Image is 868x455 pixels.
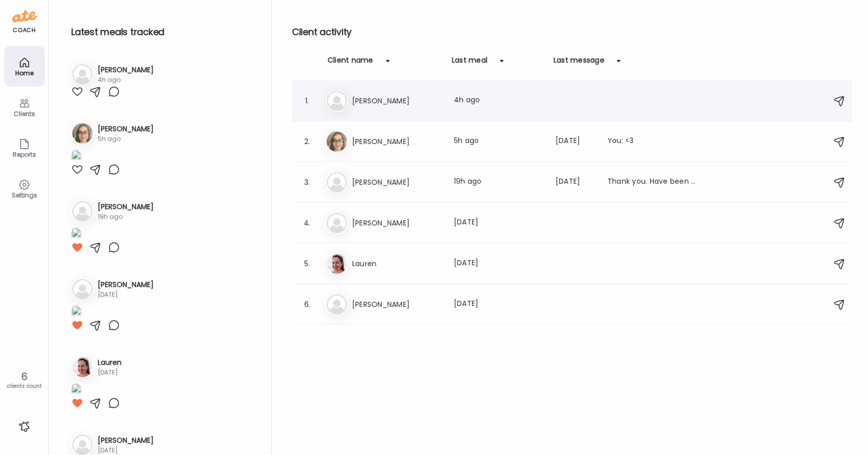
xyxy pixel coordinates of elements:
div: 6 [4,371,45,383]
div: coach [13,26,36,35]
div: 3. [301,176,313,188]
div: clients count [4,383,45,390]
div: 1. [301,95,313,107]
h3: [PERSON_NAME] [98,279,154,290]
img: avatars%2FYr2TRmk546hTF5UKtBKijktb52i2 [327,131,347,152]
div: Thank you. Have been trying to stick to It and finding it very insightful. Haven’t finished recor... [607,176,697,188]
h3: [PERSON_NAME] [352,298,442,310]
h3: [PERSON_NAME] [98,435,154,446]
img: ate [12,8,37,24]
div: 4. [301,217,313,229]
h3: [PERSON_NAME] [352,135,442,148]
img: avatars%2FbDv86541nDhxdwMPuXsD4ZtcFAj1 [72,357,93,377]
div: You: <3 [607,135,697,148]
h3: [PERSON_NAME] [352,176,442,188]
div: 4h ago [98,75,154,84]
h3: [PERSON_NAME] [98,65,154,75]
h3: [PERSON_NAME] [352,217,442,229]
div: [DATE] [556,135,595,148]
div: 19h ago [98,212,154,221]
div: [DATE] [98,368,122,377]
div: 5h ago [98,134,154,144]
h3: [PERSON_NAME] [98,202,154,212]
img: images%2FoPvh4iQiylWPcKuLc7R3BonPKAA3%2FwXXm6ig89P7qyBURgLe5%2FF5wZcJTt3Zxsle31ibnw_1080 [71,305,81,319]
img: images%2FQcLwA9GSTyMSxwY3uOCjqDgGz2b2%2FsIdjKmIe2nhkrI5MFx3e%2FG94rvypC5tCpUZhzb8Lg_1080 [71,227,81,241]
h3: [PERSON_NAME] [352,95,442,107]
img: bg-avatar-default.svg [327,213,347,233]
div: [DATE] [454,298,543,310]
div: 5h ago [454,135,543,148]
div: Reports [6,151,43,158]
h3: Lauren [98,357,122,368]
img: images%2FYr2TRmk546hTF5UKtBKijktb52i2%2FkdeiceOiYd7pCBPIh1Yo%2F1qnAzErF0ENigrlFdBVa_1080 [71,150,81,163]
div: [DATE] [556,176,595,188]
img: bg-avatar-default.svg [327,172,347,192]
img: bg-avatar-default.svg [327,91,347,111]
img: bg-avatar-default.svg [72,64,93,84]
img: avatars%2FbDv86541nDhxdwMPuXsD4ZtcFAj1 [327,253,347,274]
img: images%2FbDv86541nDhxdwMPuXsD4ZtcFAj1%2FF4SGA1EtzEhBL7YnPjBj%2FG4hgXhpboAQvRFMjwIbG_1080 [71,383,81,397]
img: bg-avatar-default.svg [327,294,347,315]
div: 19h ago [454,176,543,188]
h2: Client activity [292,24,852,40]
div: 5. [301,258,313,270]
div: Last message [554,55,604,71]
div: [DATE] [454,258,543,270]
div: 2. [301,135,313,148]
img: bg-avatar-default.svg [72,279,93,299]
div: [DATE] [98,290,154,299]
img: bg-avatar-default.svg [72,201,93,221]
div: 4h ago [454,95,543,107]
img: bg-avatar-default.svg [72,435,93,455]
img: avatars%2FYr2TRmk546hTF5UKtBKijktb52i2 [72,123,93,144]
h3: Lauren [352,258,442,270]
div: Settings [6,192,43,198]
h2: Latest meals tracked [71,24,255,40]
div: Home [6,70,43,76]
div: [DATE] [454,217,543,229]
div: Client name [328,55,373,71]
div: Last meal [452,55,487,71]
div: [DATE] [98,446,154,455]
div: Clients [6,110,43,117]
div: 6. [301,298,313,310]
h3: [PERSON_NAME] [98,124,154,134]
